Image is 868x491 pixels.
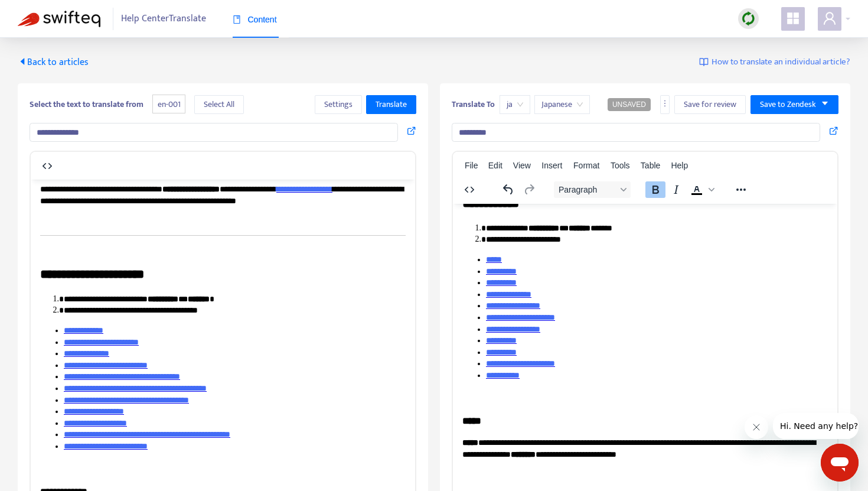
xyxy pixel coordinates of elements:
[152,95,185,114] span: en-001
[760,98,816,111] span: Save to Zendesk
[376,98,407,111] span: Translate
[741,11,756,26] img: sync.dc5367851b00ba804db3.png
[541,96,583,113] span: Japanese
[823,11,837,25] span: user
[666,181,686,198] button: Italic
[660,95,670,114] button: more
[465,161,478,170] span: File
[498,181,518,198] button: Undo
[519,181,539,198] button: Redo
[18,11,100,27] img: Swifteq
[687,181,716,198] div: Text color Black
[773,413,859,439] iframe: 会社からのメッセージ
[30,97,143,111] b: Select the text to translate from
[233,15,241,24] span: book
[821,99,829,108] span: caret-down
[786,11,800,25] span: appstore
[699,57,709,67] img: image-link
[712,56,850,69] span: How to translate an individual article?
[745,415,768,439] iframe: メッセージを閉じる
[488,161,502,170] span: Edit
[699,56,850,69] a: How to translate an individual article?
[194,95,244,114] button: Select All
[821,444,859,482] iframe: メッセージングウィンドウを開くボタン
[645,181,665,198] button: Bold
[611,161,630,170] span: Tools
[671,161,688,170] span: Help
[674,95,746,114] button: Save for review
[554,181,631,198] button: Block Paragraph
[18,54,89,70] span: Back to articles
[684,98,736,111] span: Save for review
[18,57,27,66] span: caret-left
[641,161,660,170] span: Table
[233,15,277,24] span: Content
[541,161,562,170] span: Insert
[204,98,234,111] span: Select All
[731,181,751,198] button: Reveal or hide additional toolbar items
[513,161,531,170] span: View
[559,185,616,194] span: Paragraph
[452,97,495,111] b: Translate To
[121,8,206,30] span: Help Center Translate
[661,99,669,108] span: more
[612,100,646,109] span: UNSAVED
[366,95,416,114] button: Translate
[573,161,599,170] span: Format
[324,98,353,111] span: Settings
[507,96,523,113] span: ja
[750,95,838,114] button: Save to Zendeskcaret-down
[315,95,362,114] button: Settings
